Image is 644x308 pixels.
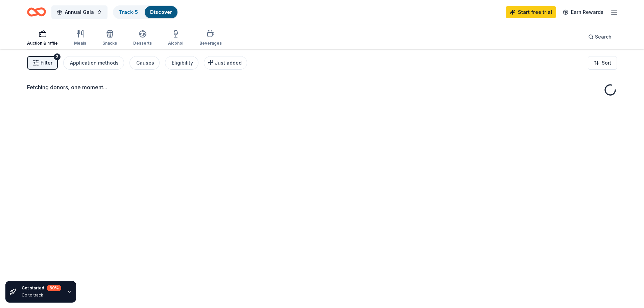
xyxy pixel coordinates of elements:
[172,59,193,67] div: Eligibility
[113,5,178,19] button: Track· 5Discover
[51,5,108,19] button: Annual Gala
[133,41,152,46] div: Desserts
[129,56,160,70] button: Causes
[136,59,154,67] div: Causes
[204,56,247,70] button: Just added
[583,30,617,44] button: Search
[54,53,61,60] div: 2
[133,27,152,49] button: Desserts
[41,59,52,67] span: Filter
[588,56,617,70] button: Sort
[102,41,117,46] div: Snacks
[27,56,58,70] button: Filter2
[165,56,198,70] button: Eligibility
[74,41,86,46] div: Meals
[74,27,86,49] button: Meals
[22,285,61,291] div: Get started
[27,83,617,91] div: Fetching donors, one moment...
[70,59,119,67] div: Application methods
[199,41,222,46] div: Beverages
[168,27,183,49] button: Alcohol
[63,56,124,70] button: Application methods
[47,285,61,291] div: 60 %
[27,41,58,46] div: Auction & raffle
[27,4,46,20] a: Home
[506,6,556,18] a: Start free trial
[119,9,138,15] a: Track· 5
[22,292,61,298] div: Go to track
[65,8,94,16] span: Annual Gala
[595,33,612,41] span: Search
[102,27,117,49] button: Snacks
[168,41,183,46] div: Alcohol
[150,9,172,15] a: Discover
[559,6,607,18] a: Earn Rewards
[215,60,242,66] span: Just added
[602,59,611,67] span: Sort
[27,27,58,49] button: Auction & raffle
[199,27,222,49] button: Beverages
